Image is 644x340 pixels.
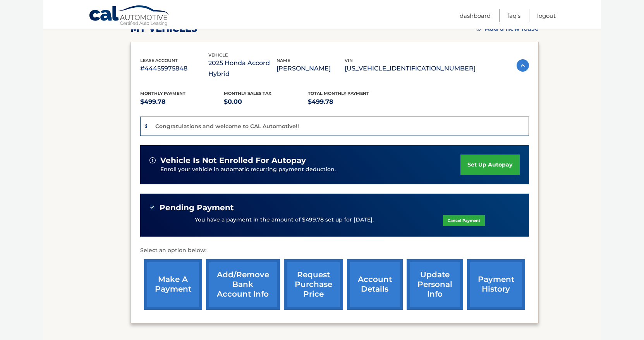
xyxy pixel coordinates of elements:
span: vin [345,58,353,63]
img: alert-white.svg [149,157,156,163]
a: Cal Automotive [89,5,170,27]
p: Select an option below: [140,246,529,255]
span: name [276,58,290,63]
a: Cancel Payment [443,215,485,226]
a: Dashboard [460,9,491,22]
span: Monthly Payment [140,91,185,96]
p: Enroll your vehicle in automatic recurring payment deduction. [160,165,461,174]
span: vehicle [208,52,228,58]
p: You have a payment in the amount of $499.78 set up for [DATE]. [195,216,374,224]
a: FAQ's [507,9,520,22]
a: request purchase price [284,259,343,310]
a: account details [347,259,403,310]
span: Total Monthly Payment [308,91,369,96]
a: set up autopay [460,155,519,175]
p: 2025 Honda Accord Hybrid [208,58,276,79]
img: check-green.svg [149,204,155,210]
p: $0.00 [224,96,308,107]
p: [PERSON_NAME] [276,63,345,74]
p: Congratulations and welcome to CAL Automotive!! [155,123,299,130]
p: [US_VEHICLE_IDENTIFICATION_NUMBER] [345,63,476,74]
a: Add/Remove bank account info [206,259,280,310]
p: $499.78 [140,96,224,107]
img: accordion-active.svg [517,59,529,72]
span: vehicle is not enrolled for autopay [160,156,306,165]
a: payment history [467,259,525,310]
span: Monthly sales Tax [224,91,271,96]
p: $499.78 [308,96,392,107]
span: lease account [140,58,178,63]
p: #44455975848 [140,63,208,74]
a: Logout [537,9,556,22]
a: make a payment [144,259,202,310]
a: update personal info [407,259,463,310]
span: Pending Payment [160,203,234,213]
